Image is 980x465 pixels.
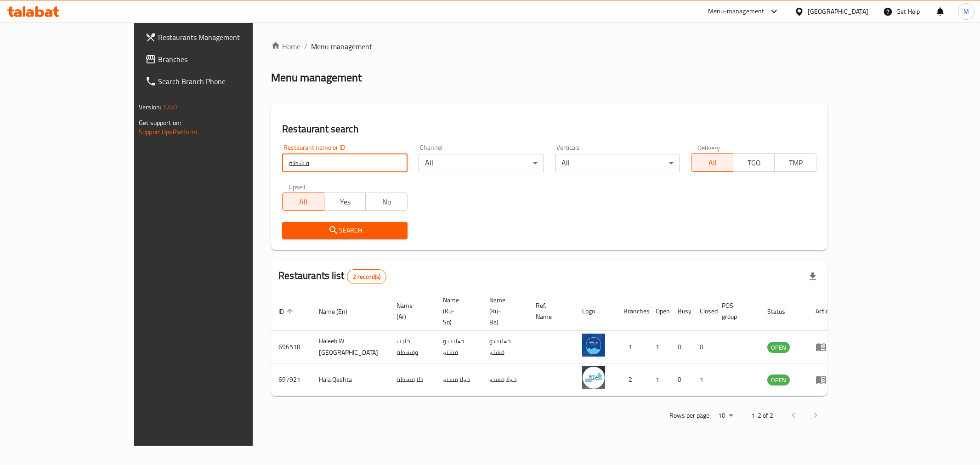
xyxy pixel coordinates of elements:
div: Menu [816,341,833,352]
td: 0 [670,331,692,363]
div: Rows per page: [714,409,736,423]
a: Search Branch Phone [138,70,298,92]
h2: Menu management [271,70,362,85]
button: No [365,193,408,211]
span: POS group [722,300,749,322]
span: Ref. Name [536,300,564,322]
button: Yes [324,193,366,211]
td: حەلا قشتە [482,363,528,396]
span: All [695,156,730,170]
span: Name (Ar) [397,300,425,322]
div: OPEN [767,342,790,353]
p: 1-2 of 2 [751,410,773,421]
td: 1 [648,331,670,363]
span: Name (Ku-So) [443,295,471,328]
td: حەلیب و قشتە [482,331,528,363]
input: Search for restaurant name or ID.. [282,154,408,172]
a: Restaurants Management [138,26,298,48]
div: [GEOGRAPHIC_DATA] [808,6,868,17]
label: Delivery [697,144,720,151]
button: TGO [733,153,775,172]
img: Haleeb W Qeshta [582,334,605,357]
span: Restaurants Management [158,32,290,43]
span: 2 record(s) [347,272,386,281]
button: All [282,193,324,211]
span: All [286,195,321,209]
span: M [963,6,969,17]
th: Open [648,292,670,331]
button: TMP [774,153,816,172]
p: Rows per page: [669,410,711,421]
li: / [304,41,307,52]
th: Action [808,292,840,331]
td: Haleeb W [GEOGRAPHIC_DATA] [312,331,389,363]
span: OPEN [767,342,790,353]
span: No [369,195,404,209]
span: Search Branch Phone [158,76,290,87]
span: OPEN [767,375,790,386]
span: Status [767,306,797,317]
div: Menu-management [708,6,765,17]
th: Closed [692,292,714,331]
div: All [419,154,544,172]
span: Yes [328,195,363,209]
td: 0 [670,363,692,396]
th: Branches [616,292,648,331]
h2: Restaurant search [282,122,816,136]
span: TMP [778,156,813,170]
th: Logo [575,292,616,331]
td: 1 [692,363,714,396]
div: Menu [816,374,833,385]
span: Branches [158,54,290,65]
span: 1.0.0 [163,101,177,113]
td: حلا قشطة [389,363,436,396]
img: Hala Qeshta [582,366,605,389]
td: 2 [616,363,648,396]
td: حەلیب و قشتە [436,331,482,363]
td: 1 [616,331,648,363]
span: TGO [737,156,771,170]
span: Name (En) [319,306,359,317]
table: enhanced table [271,292,840,396]
button: Search [282,222,408,239]
div: All [555,154,680,172]
a: Support.OpsPlatform [139,126,197,138]
td: 0 [692,331,714,363]
th: Busy [670,292,692,331]
td: Hala Qeshta [312,363,389,396]
span: Name (Ku-Ba) [489,295,517,328]
td: حليب وقشطة [389,331,436,363]
span: ID [278,306,296,317]
span: Menu management [311,41,372,52]
nav: breadcrumb [271,41,827,52]
a: Branches [138,48,298,70]
h2: Restaurants list [278,269,386,284]
span: Version: [139,101,161,113]
span: Get support on: [139,117,181,129]
div: Export file [802,266,824,288]
td: حەلا قشتە [436,363,482,396]
label: Upsell [289,183,306,190]
span: Search [289,225,400,236]
button: All [691,153,733,172]
td: 1 [648,363,670,396]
